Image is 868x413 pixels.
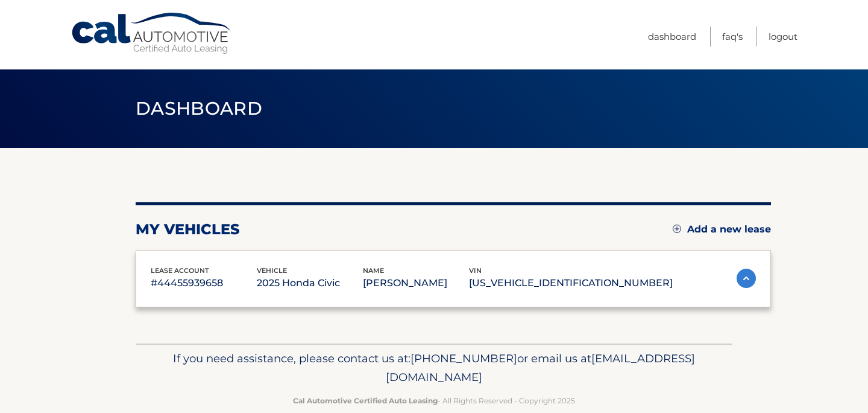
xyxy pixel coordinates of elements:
[722,27,743,46] a: FAQ's
[143,349,725,388] p: If you need assistance, please contact us at: or email us at
[151,266,209,275] span: lease account
[293,396,438,405] strong: Cal Automotive Certified Auto Leasing
[363,275,469,292] p: [PERSON_NAME]
[151,275,257,292] p: #44455939658
[257,275,363,292] p: 2025 Honda Civic
[257,266,287,275] span: vehicle
[363,266,384,275] span: name
[410,351,517,365] span: [PHONE_NUMBER]
[673,223,771,235] a: Add a new lease
[737,269,756,288] img: accordion-active.svg
[469,275,673,292] p: [US_VEHICLE_IDENTIFICATION_NUMBER]
[136,220,240,239] h2: my vehicles
[769,27,797,46] a: Logout
[136,97,262,120] span: Dashboard
[71,12,233,55] a: Cal Automotive
[673,225,681,233] img: add.svg
[469,266,482,275] span: vin
[143,394,725,407] p: - All Rights Reserved - Copyright 2025
[648,27,696,46] a: Dashboard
